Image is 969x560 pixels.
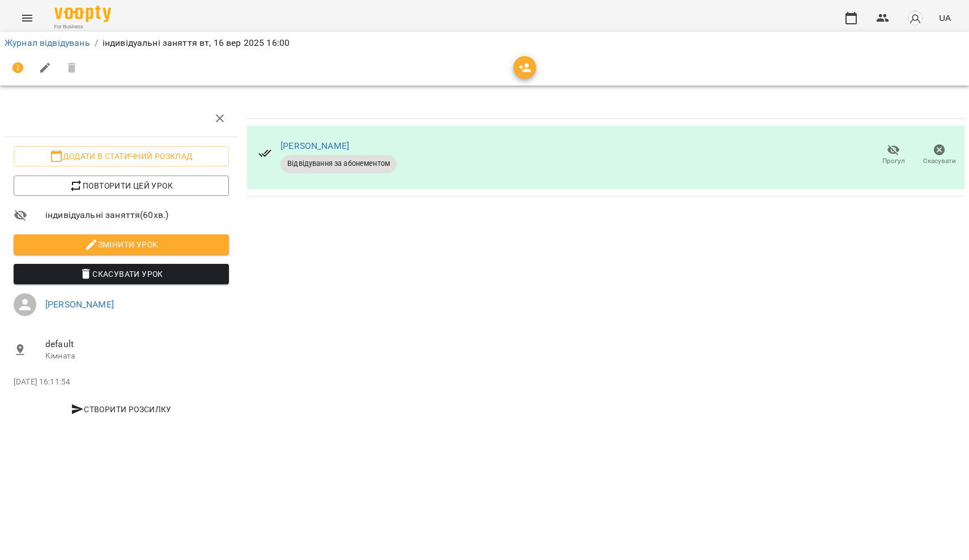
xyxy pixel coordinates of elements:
p: [DATE] 16:11:54 [14,377,229,388]
button: Створити розсилку [14,399,229,420]
span: Відвідування за абонементом [280,159,397,169]
a: [PERSON_NAME] [45,299,114,310]
button: Menu [14,5,41,32]
button: Повторити цей урок [14,176,229,196]
span: Додати в статичний розклад [23,149,220,163]
button: Додати в статичний розклад [14,146,229,166]
button: Скасувати Урок [14,264,229,284]
span: Змінити урок [23,238,220,251]
a: [PERSON_NAME] [280,140,349,151]
button: UA [934,7,955,28]
span: Скасувати Урок [23,267,220,281]
a: Журнал відвідувань [5,37,90,48]
span: Створити розсилку [18,403,224,416]
span: Скасувати [923,156,956,166]
span: UA [939,12,951,24]
img: Voopty Logo [54,6,111,22]
span: For Business [54,23,111,31]
button: Прогул [870,139,916,171]
button: Скасувати [916,139,962,171]
nav: breadcrumb [5,36,964,50]
span: індивідуальні заняття ( 60 хв. ) [45,208,229,222]
p: індивідуальні заняття вт, 16 вер 2025 16:00 [103,36,290,50]
p: Кімната [45,350,229,362]
button: Змінити урок [14,234,229,255]
span: default [45,337,229,351]
li: / [95,36,98,50]
span: Повторити цей урок [23,179,220,193]
img: avatar_s.png [907,10,923,26]
span: Прогул [882,156,905,166]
